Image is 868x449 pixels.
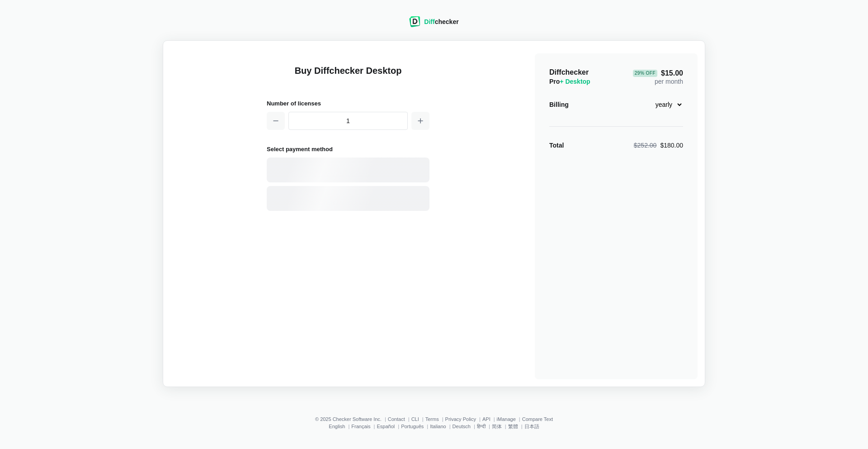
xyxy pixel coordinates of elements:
[315,416,388,422] li: © 2025 Checker Software Inc.
[633,70,683,77] span: $15.00
[508,424,518,429] a: 繁體
[411,416,419,422] a: CLI
[634,142,657,149] span: $252.00
[409,21,458,29] a: Diffchecker logoDiffchecker
[492,424,502,429] a: 简体
[377,424,395,429] a: Español
[445,416,476,422] a: Privacy Policy
[267,99,429,108] h2: Number of licenses
[288,112,408,130] input: 1
[453,424,471,429] a: Deutsch
[633,68,683,86] div: per month
[401,424,424,429] a: Português
[524,424,539,429] a: 日本語
[634,141,683,150] div: $180.00
[424,18,434,25] span: Diff
[409,16,420,27] img: Diffchecker logo
[633,70,657,77] div: 29 % Off
[549,78,590,85] span: Pro
[560,78,590,85] span: + Desktop
[477,424,486,429] a: हिन्दी
[482,416,491,422] a: API
[549,100,569,109] div: Billing
[267,64,429,88] h1: Buy Diffchecker Desktop
[497,416,516,422] a: iManage
[549,142,564,149] strong: Total
[424,17,458,26] div: checker
[329,424,345,429] a: English
[425,416,439,422] a: Terms
[549,68,589,76] span: Diffchecker
[267,144,429,154] h2: Select payment method
[351,424,370,429] a: Français
[388,416,405,422] a: Contact
[522,416,553,422] a: Compare Text
[430,424,446,429] a: Italiano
